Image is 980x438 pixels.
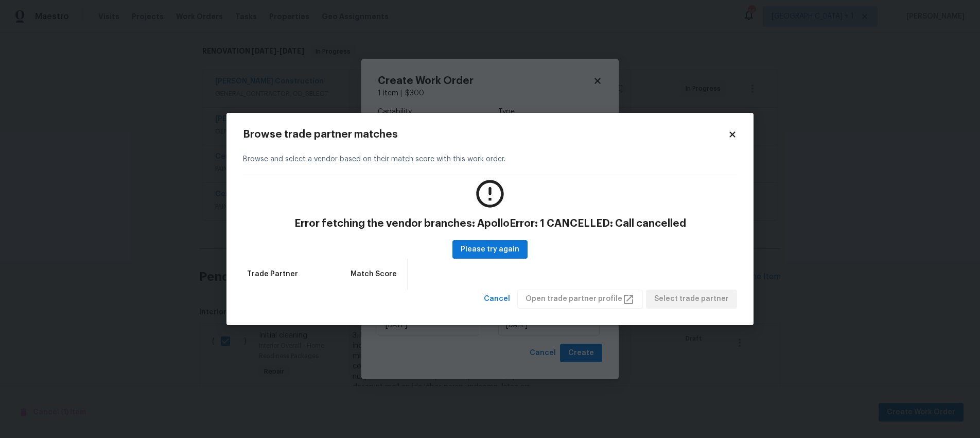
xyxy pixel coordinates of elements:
span: Match Score [351,269,397,279]
span: Trade Partner [247,269,298,279]
span: Please try again [461,243,519,256]
h4: Error fetching the vendor branches: ApolloError: 1 CANCELLED: Call cancelled [294,217,686,230]
button: Cancel [480,290,514,309]
h2: Browse trade partner matches [243,129,728,140]
button: Please try again [452,240,528,259]
span: Cancel [484,293,510,306]
div: Browse and select a vendor based on their match score with this work order. [243,142,737,177]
